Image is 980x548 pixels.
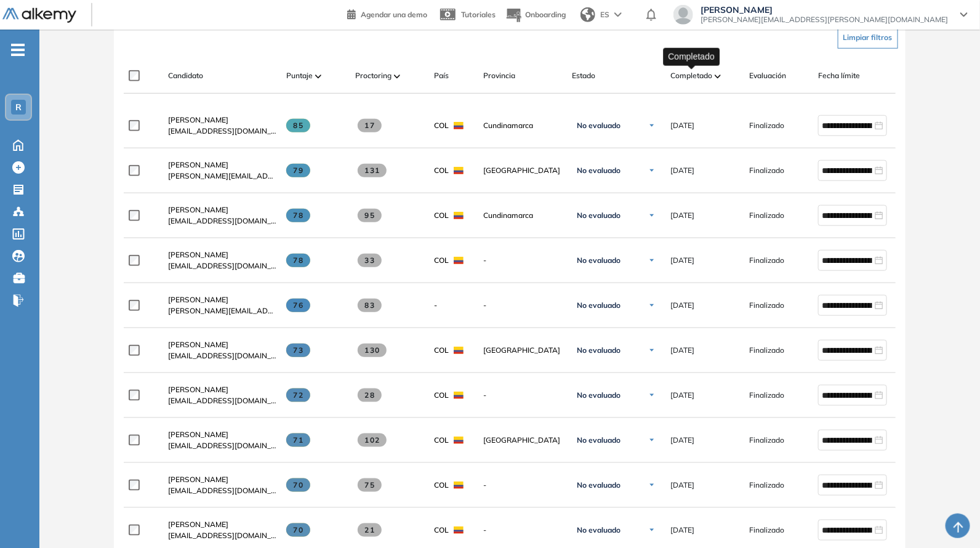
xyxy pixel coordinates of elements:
[358,344,387,357] span: 130
[648,122,656,129] img: Ícono de flecha
[286,478,310,492] span: 70
[818,70,860,81] span: Fecha límite
[168,159,276,171] a: [PERSON_NAME]
[358,299,382,312] span: 83
[286,70,313,81] span: Puntaje
[434,300,437,311] span: -
[434,165,449,176] span: COL
[664,47,720,65] div: Completado
[454,167,464,174] img: COL
[670,435,694,446] span: [DATE]
[2,8,76,23] img: Logo
[286,299,310,312] span: 76
[355,70,392,81] span: Proctoring
[577,480,621,490] span: No evaluado
[749,165,784,176] span: Finalizado
[168,429,276,440] a: [PERSON_NAME]
[361,10,427,19] span: Agendar una demo
[749,300,784,311] span: Finalizado
[483,165,562,176] span: [GEOGRAPHIC_DATA]
[168,395,276,406] span: [EMAIL_ADDRESS][DOMAIN_NAME]
[670,165,694,176] span: [DATE]
[648,347,656,354] img: Ícono de flecha
[358,209,382,222] span: 95
[525,10,566,19] span: Onboarding
[15,102,22,112] span: R
[670,120,694,131] span: [DATE]
[454,392,464,399] img: COL
[168,205,228,214] span: [PERSON_NAME]
[168,340,228,349] span: [PERSON_NAME]
[648,212,656,219] img: Ícono de flecha
[168,70,203,81] span: Candidato
[434,525,449,536] span: COL
[168,519,276,530] a: [PERSON_NAME]
[286,433,310,447] span: 71
[358,433,387,447] span: 102
[838,26,898,49] button: Limpiar filtros
[670,210,694,221] span: [DATE]
[168,530,276,541] span: [EMAIL_ADDRESS][DOMAIN_NAME]
[648,437,656,444] img: Ícono de flecha
[168,385,228,394] span: [PERSON_NAME]
[168,440,276,451] span: [EMAIL_ADDRESS][DOMAIN_NAME]
[286,209,310,222] span: 78
[670,480,694,491] span: [DATE]
[715,75,721,78] img: [missing "en.ARROW_ALT" translation]
[670,70,712,81] span: Completado
[749,525,784,536] span: Finalizado
[648,482,656,489] img: Ícono de flecha
[168,295,228,304] span: [PERSON_NAME]
[749,210,784,221] span: Finalizado
[577,525,621,535] span: No evaluado
[483,345,562,356] span: [GEOGRAPHIC_DATA]
[648,167,656,174] img: Ícono de flecha
[572,70,595,81] span: Estado
[483,390,562,401] span: -
[286,523,310,537] span: 70
[648,392,656,399] img: Ícono de flecha
[168,204,276,216] a: [PERSON_NAME]
[648,302,656,309] img: Ícono de flecha
[600,9,609,20] span: ES
[358,389,382,402] span: 28
[168,350,276,361] span: [EMAIL_ADDRESS][DOMAIN_NAME]
[749,480,784,491] span: Finalizado
[358,478,382,492] span: 75
[168,384,276,395] a: [PERSON_NAME]
[168,126,276,137] span: [EMAIL_ADDRESS][DOMAIN_NAME]
[577,166,621,175] span: No evaluado
[749,390,784,401] span: Finalizado
[670,345,694,356] span: [DATE]
[749,70,786,81] span: Evaluación
[358,523,382,537] span: 21
[286,119,310,132] span: 85
[434,255,449,266] span: COL
[454,526,464,534] img: COL
[577,345,621,355] span: No evaluado
[670,525,694,536] span: [DATE]
[434,390,449,401] span: COL
[168,115,276,126] a: [PERSON_NAME]
[483,435,562,446] span: [GEOGRAPHIC_DATA]
[577,300,621,310] span: No evaluado
[286,164,310,177] span: 79
[434,345,449,356] span: COL
[483,210,562,221] span: Cundinamarca
[358,254,382,267] span: 33
[614,12,622,17] img: arrow
[347,6,427,21] a: Agendar una demo
[11,49,25,51] i: -
[577,256,621,265] span: No evaluado
[168,115,228,124] span: [PERSON_NAME]
[168,260,276,272] span: [EMAIL_ADDRESS][DOMAIN_NAME]
[434,435,449,446] span: COL
[168,250,228,259] span: [PERSON_NAME]
[394,75,400,78] img: [missing "en.ARROW_ALT" translation]
[168,485,276,496] span: [EMAIL_ADDRESS][DOMAIN_NAME]
[168,294,276,305] a: [PERSON_NAME]
[168,475,228,484] span: [PERSON_NAME]
[670,255,694,266] span: [DATE]
[454,257,464,264] img: COL
[749,345,784,356] span: Finalizado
